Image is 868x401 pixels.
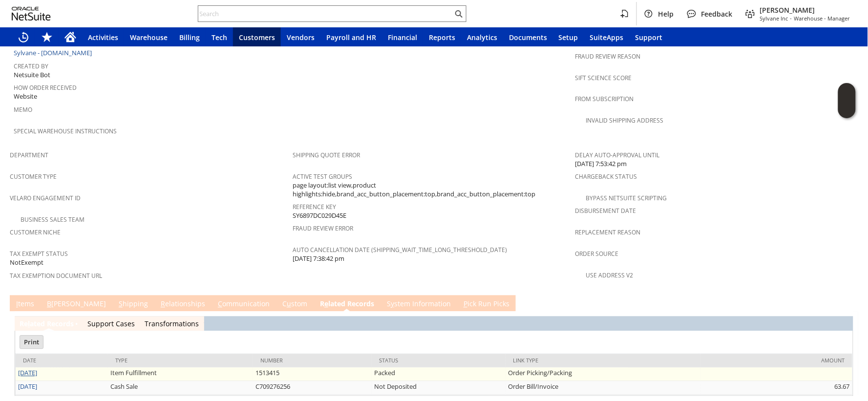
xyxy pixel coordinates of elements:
[253,381,372,395] td: C709276256
[293,203,336,211] a: Reference Key
[47,299,51,309] span: B
[12,27,35,47] a: Recent Records
[708,357,845,364] div: Amount
[198,8,453,20] input: Search
[584,27,630,47] a: SuiteApps
[575,207,636,215] a: Disbursement Date
[64,31,76,43] svg: Home
[461,27,503,47] a: Analytics
[215,299,272,310] a: Communication
[12,7,51,21] svg: logo
[158,299,208,310] a: Relationships
[14,84,77,92] a: How Order Received
[575,160,627,169] span: [DATE] 7:53:42 pm
[318,299,377,310] a: Related Records
[794,15,850,22] span: Warehouse - Manager
[559,33,578,42] span: Setup
[586,272,634,280] a: Use Address V2
[372,368,506,381] td: Packed
[14,48,94,57] a: Sylvane - [DOMAIN_NAME]
[838,101,856,119] span: Oracle Guided Learning Widget. To move around, please hold and drag
[503,27,553,47] a: Documents
[16,299,18,309] span: I
[18,369,37,378] a: [DATE]
[841,297,852,309] a: Unrolled view on
[575,229,641,237] a: Replacement reason
[115,357,246,364] div: Type
[87,319,135,329] a: Support Cases
[575,173,637,181] a: Chargeback Status
[10,194,81,203] a: Velaro Engagement ID
[88,33,118,42] span: Activities
[760,5,850,15] span: [PERSON_NAME]
[10,173,57,181] a: Customer Type
[119,299,123,309] span: S
[23,357,101,364] div: Date
[391,299,394,309] span: y
[14,92,37,102] span: Website
[145,319,199,329] a: Transformations
[130,33,168,42] span: Warehouse
[379,357,498,364] div: Status
[280,299,310,310] a: Custom
[41,31,53,43] svg: Shortcuts
[575,250,619,258] a: Order Source
[14,70,50,80] span: Netsuite Bot
[760,15,788,22] span: Sylvane Inc
[372,381,506,395] td: Not Deposited
[700,381,852,395] td: 63.67
[453,8,465,20] svg: Search
[553,27,584,47] a: Setup
[212,33,227,42] span: Tech
[575,151,660,160] a: Delay Auto-Approval Until
[586,117,664,125] a: Invalid Shipping Address
[287,299,291,309] span: u
[14,127,117,136] a: Special Warehouse Instructions
[287,33,315,42] span: Vendors
[14,299,37,310] a: Items
[18,382,37,391] a: [DATE]
[281,27,320,47] a: Vendors
[658,9,674,19] span: Help
[218,299,222,309] span: C
[233,27,281,47] a: Customers
[179,33,200,42] span: Billing
[10,229,61,237] a: Customer Niche
[575,95,634,104] a: From Subscription
[575,52,641,61] a: Fraud Review Reason
[10,258,43,268] span: NotExempt
[21,216,85,224] a: Business Sales Team
[239,33,275,42] span: Customers
[575,74,632,82] a: Sift Science Score
[630,27,669,47] a: Support
[384,299,453,310] a: System Information
[173,27,206,47] a: Billing
[293,225,353,233] a: Fraud Review Error
[635,33,663,42] span: Support
[14,106,32,114] a: Memo
[293,246,507,254] a: Auto Cancellation Date (shipping_wait_time_long_threshold_date)
[10,250,68,258] a: Tax Exempt Status
[467,33,497,42] span: Analytics
[14,62,48,70] a: Created By
[590,33,624,42] span: SuiteApps
[20,319,74,329] a: Related Records
[464,299,467,309] span: P
[320,27,382,47] a: Payroll and HR
[82,27,124,47] a: Activities
[326,33,376,42] span: Payroll and HR
[35,27,59,47] div: Shortcuts
[18,31,29,43] svg: Recent Records
[253,368,372,381] td: 1513415
[293,173,352,181] a: Active Test Groups
[116,299,150,310] a: Shipping
[388,33,417,42] span: Financial
[509,33,547,42] span: Documents
[108,368,253,381] td: Item Fulfillment
[513,357,693,364] div: Link Type
[506,368,700,381] td: Order Picking/Packing
[59,27,82,47] a: Home
[701,9,733,19] span: Feedback
[124,27,173,47] a: Warehouse
[506,381,700,395] td: Order Bill/Invoice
